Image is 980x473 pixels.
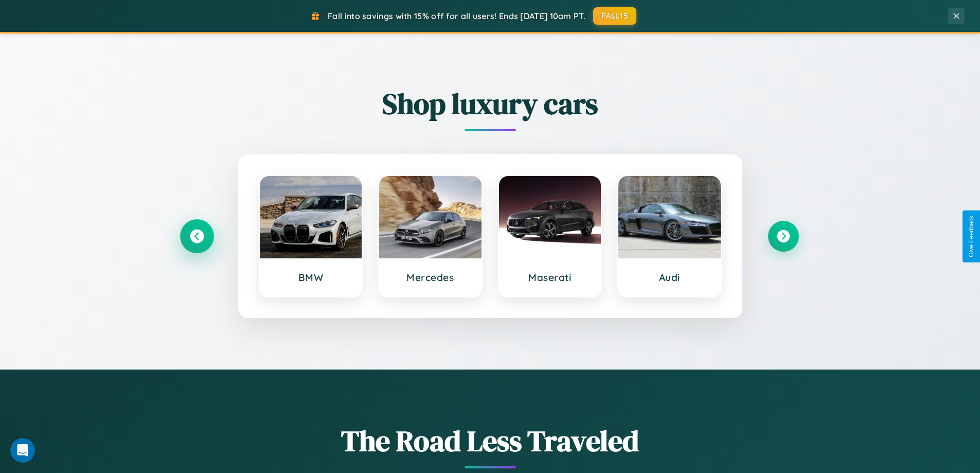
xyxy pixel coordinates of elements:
[10,438,35,463] iframe: Intercom live chat
[509,271,591,284] h3: Maserati
[270,271,352,284] h3: BMW
[629,271,710,284] h3: Audi
[328,11,585,21] span: Fall into savings with 15% off for all users! Ends [DATE] 10am PT.
[182,421,799,461] h1: The Road Less Traveled
[968,216,975,257] div: Give Feedback
[389,271,471,284] h3: Mercedes
[182,84,799,124] h2: Shop luxury cars
[593,7,636,25] button: FALL15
